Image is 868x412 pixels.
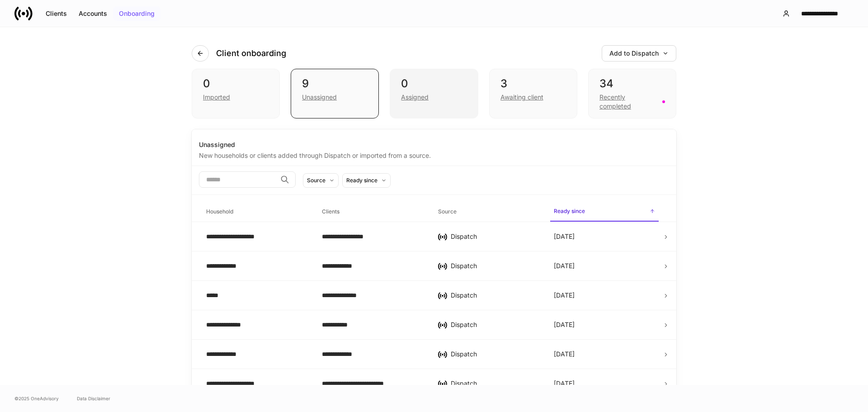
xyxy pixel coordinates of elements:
[302,93,337,102] div: Unassigned
[554,261,575,270] p: [DATE]
[554,291,575,300] p: [DATE]
[401,76,467,91] div: 0
[199,149,669,160] div: New households or clients added through Dispatch or imported from a source.
[588,69,676,118] div: 34Recently completed
[451,261,539,270] div: Dispatch
[14,395,59,402] span: © 2025 OneAdvisory
[322,207,340,216] h6: Clients
[119,10,155,17] div: Onboarding
[599,93,657,111] div: Recently completed
[73,6,113,21] button: Accounts
[291,69,379,118] div: 9Unassigned
[434,203,543,221] span: Source
[199,140,669,149] div: Unassigned
[451,320,539,329] div: Dispatch
[216,48,286,59] h4: Client onboarding
[451,379,539,388] div: Dispatch
[206,207,233,216] h6: Household
[500,93,543,102] div: Awaiting client
[46,10,67,17] div: Clients
[550,202,659,222] span: Ready since
[609,50,669,57] div: Add to Dispatch
[307,176,325,185] div: Source
[302,76,368,91] div: 9
[342,173,391,188] button: Ready since
[602,45,676,62] button: Add to Dispatch
[554,320,575,329] p: [DATE]
[451,291,539,300] div: Dispatch
[401,93,429,102] div: Assigned
[500,76,566,91] div: 3
[303,173,339,188] button: Source
[40,6,73,21] button: Clients
[77,395,110,402] a: Data Disclaimer
[203,76,269,91] div: 0
[438,207,457,216] h6: Source
[554,232,575,241] p: [DATE]
[554,379,575,388] p: [DATE]
[192,69,280,118] div: 0Imported
[113,6,160,21] button: Onboarding
[554,207,585,215] h6: Ready since
[79,10,107,17] div: Accounts
[489,69,577,118] div: 3Awaiting client
[390,69,478,118] div: 0Assigned
[451,350,539,359] div: Dispatch
[203,93,230,102] div: Imported
[451,232,539,241] div: Dispatch
[318,203,427,221] span: Clients
[599,76,665,91] div: 34
[346,176,377,185] div: Ready since
[554,350,575,359] p: [DATE]
[203,203,311,221] span: Household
